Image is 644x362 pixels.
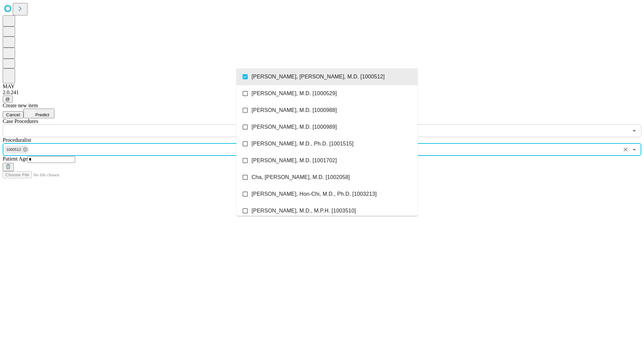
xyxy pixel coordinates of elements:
[5,97,10,102] span: @
[3,89,641,96] div: 2.0.241
[252,140,354,148] span: [PERSON_NAME], M.D., Ph.D. [1001515]
[630,126,639,135] button: Open
[252,106,337,114] span: [PERSON_NAME], M.D. [1000988]
[3,156,28,162] span: Patient Age
[3,83,641,89] div: MAY
[3,96,13,103] button: @
[630,145,639,154] button: Close
[621,145,630,154] button: Clear
[3,118,38,124] span: Scheduled Procedure
[252,157,337,165] span: [PERSON_NAME], M.D. [1001702]
[252,207,356,215] span: [PERSON_NAME], M.D., M.P.H. [1003510]
[252,73,385,81] span: [PERSON_NAME], [PERSON_NAME], M.D. [1000512]
[252,89,337,98] span: [PERSON_NAME], M.D. [1000529]
[4,146,24,154] span: 1000512
[252,123,337,131] span: [PERSON_NAME], M.D. [1000989]
[35,112,49,117] span: Predict
[3,103,38,108] span: Create new item
[3,111,23,118] button: Cancel
[6,112,20,117] span: Cancel
[4,145,29,154] div: 1000512
[23,109,54,118] button: Predict
[252,190,377,198] span: [PERSON_NAME], Hon-Chi, M.D., Ph.D. [1003213]
[252,173,350,181] span: Cha, [PERSON_NAME], M.D. [1002058]
[3,137,31,143] span: Proceduralist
